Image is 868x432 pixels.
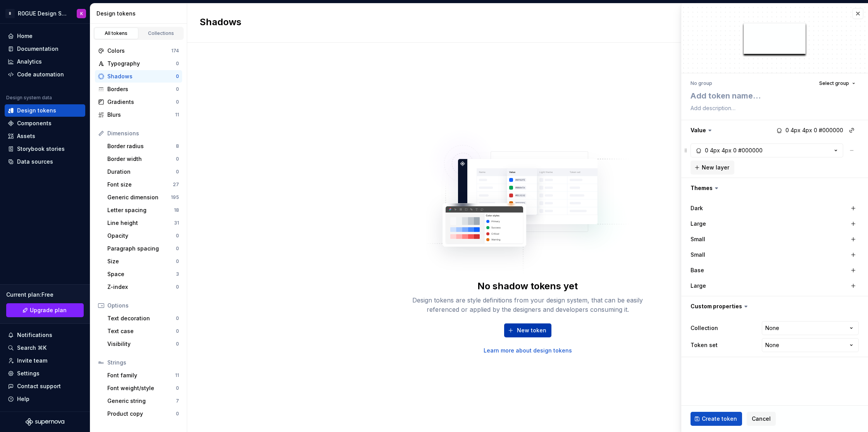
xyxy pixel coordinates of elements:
[176,156,179,162] div: 0
[710,147,720,154] div: 4px
[6,303,84,317] a: Upgrade plan
[107,359,179,366] div: Strings
[702,415,737,423] span: Create token
[173,181,179,188] div: 27
[95,57,182,70] a: Typography0
[176,315,179,321] div: 0
[702,164,729,171] span: New layer
[107,327,176,335] div: Text case
[691,220,706,228] label: Large
[691,324,718,332] label: Collection
[174,207,179,213] div: 18
[107,168,176,176] div: Duration
[107,206,174,214] div: Letter spacing
[107,410,176,418] div: Product copy
[104,166,182,178] a: Duration0
[17,71,64,78] div: Code automation
[176,385,179,391] div: 0
[5,329,85,341] button: Notifications
[691,204,703,212] label: Dark
[176,143,179,149] div: 8
[107,384,176,392] div: Font weight/style
[5,143,85,155] a: Storybook stories
[104,217,182,229] a: Line height31
[104,382,182,394] a: Font weight/style0
[176,73,179,79] div: 0
[691,266,704,274] label: Base
[107,340,176,348] div: Visibility
[5,367,85,380] a: Settings
[17,32,33,40] div: Home
[104,312,182,325] a: Text decoration0
[18,10,67,17] div: R0GUE Design System
[104,178,182,191] a: Font size27
[17,331,52,339] div: Notifications
[176,258,179,264] div: 0
[26,418,64,426] svg: Supernova Logo
[107,47,171,55] div: Colors
[104,242,182,255] a: Paragraph spacing0
[107,155,176,163] div: Border width
[176,271,179,277] div: 3
[705,147,708,154] div: 0
[200,16,241,30] h2: Shadows
[107,73,176,80] div: Shadows
[176,86,179,92] div: 0
[176,169,179,175] div: 0
[5,9,15,18] div: B
[484,347,572,354] a: Learn more about design tokens
[80,10,83,17] div: K
[477,280,578,292] div: No shadow tokens yet
[733,147,737,154] div: 0
[691,282,706,290] label: Large
[104,338,182,350] a: Visibility0
[404,295,652,314] div: Design tokens are style definitions from your design system, that can be easily referenced or app...
[17,344,46,352] div: Search ⌘K
[107,257,176,265] div: Size
[747,412,776,426] button: Cancel
[104,281,182,293] a: Z-index0
[107,142,176,150] div: Border radius
[107,270,176,278] div: Space
[171,48,179,54] div: 174
[104,369,182,382] a: Font family11
[107,314,176,322] div: Text decoration
[104,395,182,407] a: Generic string7
[5,30,85,42] a: Home
[691,412,742,426] button: Create token
[17,145,65,153] div: Storybook stories
[107,397,176,405] div: Generic string
[722,147,732,154] div: 4px
[176,341,179,347] div: 0
[17,370,40,377] div: Settings
[104,191,182,204] a: Generic dimension195
[95,70,182,83] a: Shadows0
[104,230,182,242] a: Opacity0
[104,140,182,152] a: Border radius8
[176,233,179,239] div: 0
[17,395,29,403] div: Help
[104,325,182,337] a: Text case0
[819,80,849,86] span: Select group
[96,10,184,17] div: Design tokens
[97,30,136,36] div: All tokens
[691,161,734,175] button: New layer
[95,96,182,108] a: Gradients0
[107,60,176,67] div: Typography
[107,130,179,137] div: Dimensions
[30,306,67,314] span: Upgrade plan
[691,80,712,86] div: No group
[5,55,85,68] a: Analytics
[816,78,859,89] button: Select group
[5,342,85,354] button: Search ⌘K
[6,291,84,299] div: Current plan : Free
[104,408,182,420] a: Product copy0
[107,283,176,291] div: Z-index
[104,204,182,216] a: Letter spacing18
[104,153,182,165] a: Border width0
[176,99,179,105] div: 0
[5,393,85,405] button: Help
[107,245,176,252] div: Paragraph spacing
[95,83,182,95] a: Borders0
